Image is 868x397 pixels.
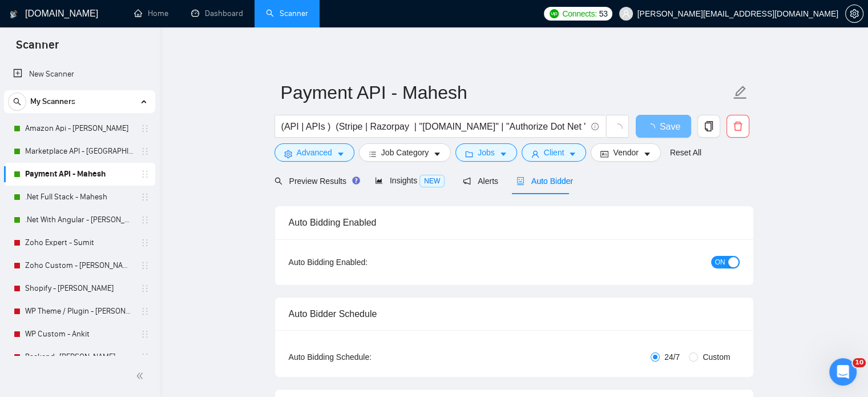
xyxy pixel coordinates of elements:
div: Auto Bidding Enabled: [289,256,439,268]
span: Job Category [381,146,429,159]
span: Advanced [297,146,332,159]
div: Auto Bidding Enabled [289,206,740,239]
span: user [531,150,539,158]
a: Zoho Expert - Sumit [25,231,134,254]
span: Scanner [7,37,68,61]
input: Scanner name... [281,78,730,107]
span: 53 [599,7,608,20]
span: loading [646,123,660,133]
button: copy [697,115,720,138]
span: notification [463,177,471,185]
a: homeHome [134,9,168,18]
div: Tooltip anchor [351,175,361,186]
img: logo [10,5,18,23]
span: Auto Bidder [516,177,573,186]
a: WP Theme / Plugin - [PERSON_NAME] [25,300,134,323]
button: idcardVendorcaret-down [591,143,660,162]
span: setting [846,9,863,18]
span: 24/7 [660,351,684,363]
span: Connects: [562,7,596,20]
a: searchScanner [266,9,308,18]
span: Custom [698,351,734,363]
span: Preview Results [274,177,357,186]
span: NEW [419,175,445,187]
div: Auto Bidder Schedule [289,298,740,330]
span: idcard [600,150,608,158]
span: caret-down [433,150,441,158]
a: Amazon Api - [PERSON_NAME] [25,117,134,140]
span: area-chart [375,177,383,185]
li: New Scanner [4,63,155,86]
input: Search Freelance Jobs... [281,119,586,134]
span: search [274,177,282,185]
span: delete [727,121,749,131]
span: caret-down [337,150,345,158]
button: settingAdvancedcaret-down [274,143,354,162]
button: folderJobscaret-down [455,143,517,162]
span: Insights [375,176,445,185]
a: WP Custom - Ankit [25,323,134,346]
a: Marketplace API - [GEOGRAPHIC_DATA] [25,140,134,163]
button: setting [845,5,863,23]
span: caret-down [568,150,576,158]
button: Save [636,115,691,138]
span: setting [284,150,292,158]
span: Alerts [463,177,498,186]
span: copy [698,121,720,131]
span: 10 [853,358,866,367]
span: holder [140,352,150,362]
a: setting [845,9,863,18]
span: Client [544,146,564,159]
span: edit [733,85,748,100]
span: holder [140,124,150,133]
button: userClientcaret-down [522,143,587,162]
span: holder [140,215,150,224]
span: holder [140,261,150,270]
a: New Scanner [13,63,146,86]
span: holder [140,193,150,202]
img: upwork-logo.png [550,9,559,18]
span: ON [715,256,725,268]
a: .Net Full Stack - Mahesh [25,186,134,208]
span: holder [140,330,150,339]
a: Reset All [670,146,701,159]
span: info-circle [591,123,599,130]
button: delete [726,115,749,138]
span: holder [140,238,150,247]
span: loading [612,123,623,134]
span: search [9,98,26,106]
span: user [622,10,630,18]
span: My Scanners [30,90,75,113]
button: barsJob Categorycaret-down [359,143,451,162]
span: folder [465,150,473,158]
div: Auto Bidding Schedule: [289,351,439,363]
a: Zoho Custom - [PERSON_NAME] [25,254,134,277]
span: holder [140,170,150,179]
span: bars [369,150,377,158]
span: Save [660,119,680,134]
span: Vendor [613,146,638,159]
a: Payment API - Mahesh [25,163,134,186]
a: .Net With Angular - [PERSON_NAME] [25,208,134,231]
button: search [8,93,26,111]
a: Shopify - [PERSON_NAME] [25,277,134,300]
iframe: Intercom live chat [829,358,857,386]
span: holder [140,147,150,156]
span: double-left [136,370,147,382]
span: caret-down [499,150,507,158]
a: dashboardDashboard [191,9,243,18]
a: Backend- [PERSON_NAME] [25,346,134,368]
span: Jobs [478,146,495,159]
span: robot [516,177,524,185]
span: holder [140,284,150,293]
span: caret-down [643,150,651,158]
span: holder [140,307,150,316]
